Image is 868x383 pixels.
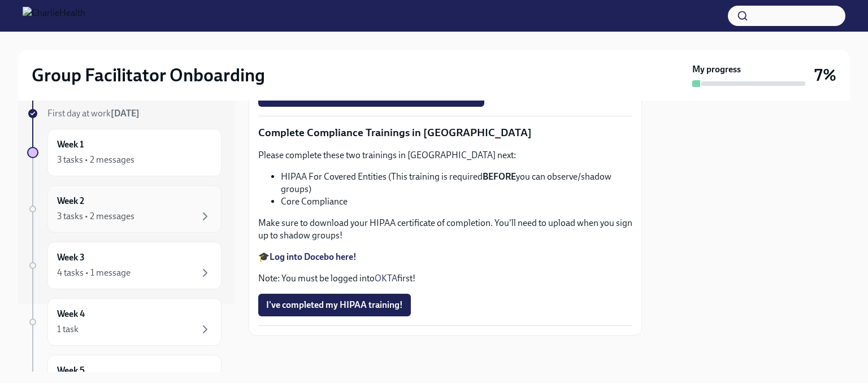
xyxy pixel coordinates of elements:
h6: Week 2 [57,195,84,207]
strong: [DATE] [111,108,140,119]
h6: Week 4 [57,308,85,320]
a: Week 34 tasks • 1 message [27,242,222,289]
button: I've completed my HIPAA training! [258,294,411,316]
h2: Group Facilitator Onboarding [32,64,265,86]
strong: BEFORE [483,171,516,182]
a: Week 23 tasks • 2 messages [27,185,222,233]
a: Log into Docebo here! [270,251,357,262]
span: First day at work [47,108,140,119]
p: Complete Compliance Trainings in [GEOGRAPHIC_DATA] [258,125,632,140]
li: HIPAA For Covered Entities (This training is required you can observe/shadow groups) [281,171,632,195]
li: Core Compliance [281,195,632,208]
h6: Week 1 [57,138,84,151]
span: I've completed my HIPAA training! [266,299,403,311]
h6: Week 3 [57,251,85,264]
div: 4 tasks • 1 message [57,267,131,279]
p: 🎓 [258,251,632,263]
div: 3 tasks • 2 messages [57,210,134,223]
h3: 7% [814,65,836,85]
a: OKTA [375,273,397,284]
p: Note: You must be logged into first! [258,272,632,285]
div: 3 tasks • 2 messages [57,154,134,166]
p: Make sure to download your HIPAA certificate of completion. You'll need to upload when you sign u... [258,217,632,242]
h6: Week 5 [57,364,85,377]
strong: My progress [692,63,741,76]
a: Week 41 task [27,298,222,346]
div: 1 task [57,323,79,336]
img: CharlieHealth [23,7,85,25]
p: Please complete these two trainings in [GEOGRAPHIC_DATA] next: [258,149,632,162]
a: Week 13 tasks • 2 messages [27,129,222,176]
a: First day at work[DATE] [27,107,222,120]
